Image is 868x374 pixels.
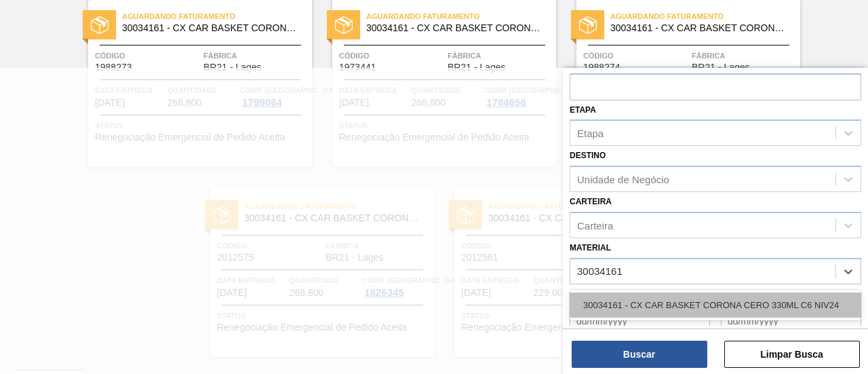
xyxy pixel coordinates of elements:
[95,49,200,62] span: Código
[122,10,312,23] span: Aguardando Faturamento
[721,307,861,335] input: dd/mm/yyyy
[577,174,669,185] div: Unidade de Negócio
[570,197,612,206] label: Carteira
[577,219,613,231] div: Carteira
[203,62,262,73] span: BR21 - Lages
[570,243,611,253] label: Material
[448,62,506,73] span: BR21 - Lages
[692,62,750,73] span: BR21 - Lages
[122,23,301,33] span: 30034161 - CX CAR BASKET CORONA CERO 330ML C6 NIV24
[579,16,597,34] img: status
[583,62,620,73] span: 1988274
[366,23,545,33] span: 30034161 - CX CAR BASKET CORONA CERO 330ML C6 NIV24
[91,16,108,34] img: status
[610,10,800,23] span: Aguardando Faturamento
[570,151,606,160] label: Destino
[570,293,861,318] div: 30034161 - CX CAR BASKET CORONA CERO 330ML C6 NIV24
[339,49,444,62] span: Código
[366,10,556,23] span: Aguardando Faturamento
[610,23,789,33] span: 30034161 - CX CAR BASKET CORONA CERO 330ML C6 NIV24
[335,16,353,34] img: status
[203,49,309,62] span: Fábrica
[577,128,604,139] div: Etapa
[570,105,596,115] label: Etapa
[448,49,553,62] span: Fábrica
[95,62,132,73] span: 1988273
[339,62,376,73] span: 1973441
[570,307,710,335] input: dd/mm/yyyy
[692,49,797,62] span: Fábrica
[583,49,688,62] span: Código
